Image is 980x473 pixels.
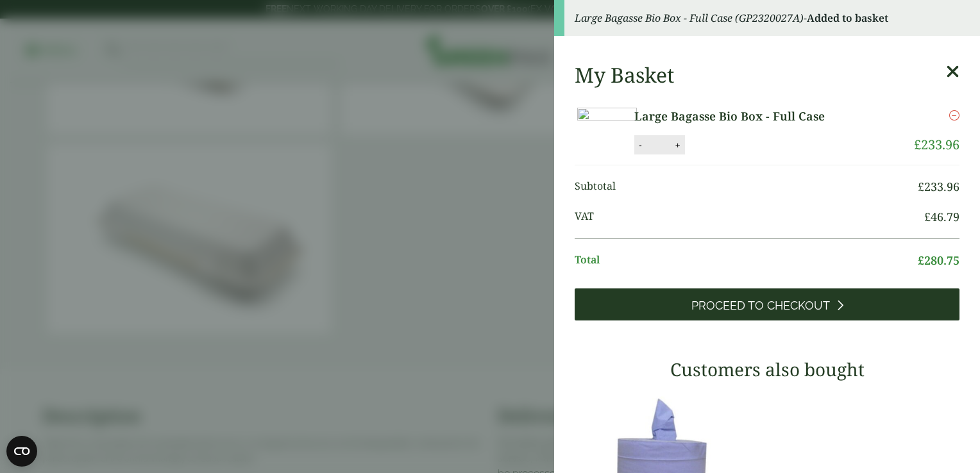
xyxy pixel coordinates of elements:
[914,136,959,153] bdi: 233.96
[575,208,924,226] span: VAT
[575,11,804,25] em: Large Bagasse Bio Box - Full Case (GP2320027A)
[807,11,888,25] strong: Added to basket
[575,359,959,381] h3: Customers also bought
[6,436,37,467] button: Open CMP widget
[575,252,918,269] span: Total
[575,178,918,195] span: Subtotal
[924,209,931,224] span: £
[918,179,924,194] span: £
[634,108,869,125] a: Large Bagasse Bio Box - Full Case
[635,140,645,151] button: -
[918,179,959,194] bdi: 233.96
[672,140,684,151] button: +
[691,299,830,313] span: Proceed to Checkout
[914,136,921,153] span: £
[918,253,959,268] bdi: 280.75
[575,288,959,320] a: Proceed to Checkout
[575,63,674,87] h2: My Basket
[949,108,959,123] a: Remove this item
[924,209,959,224] bdi: 46.79
[918,253,924,268] span: £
